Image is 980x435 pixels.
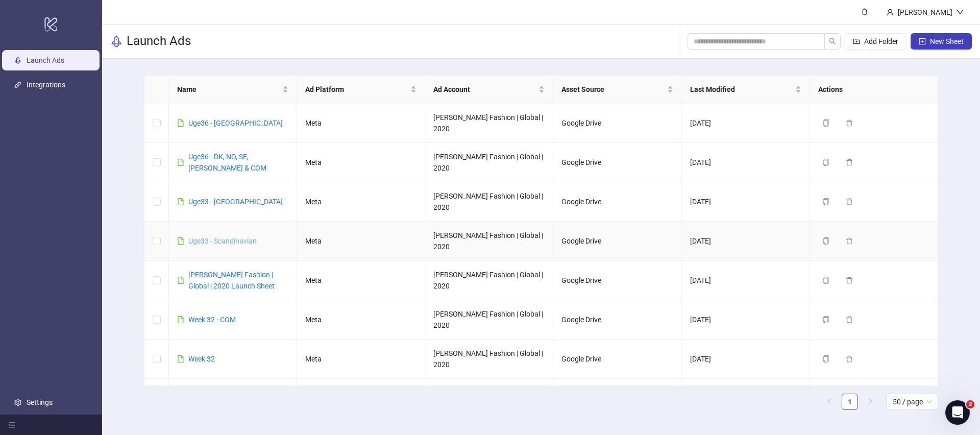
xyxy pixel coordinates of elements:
[867,398,873,404] span: right
[425,182,553,222] td: [PERSON_NAME] Fashion | Global | 2020
[822,277,829,284] span: copy
[810,76,938,104] th: Actions
[846,355,853,362] span: delete
[553,222,681,261] td: Google Drive
[425,340,553,379] td: [PERSON_NAME] Fashion | Global | 2020
[188,316,236,324] a: Week 32 - COM
[682,182,810,222] td: [DATE]
[177,119,184,127] span: file
[846,119,853,127] span: delete
[305,84,408,95] span: Ad Platform
[177,277,184,284] span: file
[553,104,681,143] td: Google Drive
[188,198,283,206] a: Uge33 - [GEOGRAPHIC_DATA]
[297,182,425,222] td: Meta
[553,379,681,418] td: Google Drive
[177,316,184,323] span: file
[682,261,810,300] td: [DATE]
[826,398,832,404] span: left
[177,355,184,362] span: file
[425,261,553,300] td: [PERSON_NAME] Fashion | Global | 2020
[846,277,853,284] span: delete
[297,379,425,418] td: Meta
[8,421,15,428] span: menu-fold
[297,76,425,104] th: Ad Platform
[887,394,938,410] div: Page Size
[169,76,297,104] th: Name
[297,104,425,143] td: Meta
[845,33,906,50] button: Add Folder
[297,143,425,182] td: Meta
[957,9,964,16] span: down
[553,143,681,182] td: Google Drive
[682,340,810,379] td: [DATE]
[846,316,853,323] span: delete
[177,237,184,245] span: file
[297,261,425,300] td: Meta
[553,76,681,104] th: Asset Source
[27,398,53,406] a: Settings
[177,159,184,166] span: file
[27,56,64,64] a: Launch Ads
[690,84,793,95] span: Last Modified
[433,84,536,95] span: Ad Account
[110,35,122,47] span: rocket
[846,159,853,166] span: delete
[887,9,894,16] span: user
[188,153,266,172] a: Uge36 - DK, NO, SE, [PERSON_NAME] & COM
[553,300,681,340] td: Google Drive
[862,394,878,410] li: Next Page
[425,379,553,418] td: [PERSON_NAME] Fashion | Global | 2020
[682,222,810,261] td: [DATE]
[945,400,970,425] iframe: Intercom live chat
[822,159,829,166] span: copy
[553,182,681,222] td: Google Drive
[842,394,857,409] a: 1
[27,81,65,89] a: Integrations
[853,38,860,45] span: folder-add
[893,394,932,409] span: 50 / page
[561,84,665,95] span: Asset Source
[188,237,257,245] a: Uge33 - Scandinavian
[930,37,964,45] span: New Sheet
[862,394,878,410] button: right
[425,104,553,143] td: [PERSON_NAME] Fashion | Global | 2020
[177,84,280,95] span: Name
[861,8,868,15] span: bell
[425,300,553,340] td: [PERSON_NAME] Fashion | Global | 2020
[297,300,425,340] td: Meta
[821,394,838,410] li: Previous Page
[822,198,829,205] span: copy
[682,104,810,143] td: [DATE]
[682,300,810,340] td: [DATE]
[188,271,275,290] a: [PERSON_NAME] Fashion | Global | 2020 Launch Sheet
[177,198,184,205] span: file
[297,222,425,261] td: Meta
[682,76,810,104] th: Last Modified
[553,340,681,379] td: Google Drive
[553,261,681,300] td: Google Drive
[822,237,829,245] span: copy
[822,355,829,362] span: copy
[188,355,215,363] a: Week 32
[682,379,810,418] td: [DATE]
[425,76,553,104] th: Ad Account
[188,119,283,127] a: Uge36 - [GEOGRAPHIC_DATA]
[864,37,898,45] span: Add Folder
[822,316,829,323] span: copy
[846,237,853,245] span: delete
[297,340,425,379] td: Meta
[911,33,972,50] button: New Sheet
[425,222,553,261] td: [PERSON_NAME] Fashion | Global | 2020
[821,394,838,410] button: left
[829,38,836,45] span: search
[822,119,829,127] span: copy
[682,143,810,182] td: [DATE]
[425,143,553,182] td: [PERSON_NAME] Fashion | Global | 2020
[966,400,974,408] span: 2
[919,38,926,45] span: plus-square
[846,198,853,205] span: delete
[127,33,191,50] h3: Launch Ads
[894,7,957,18] div: [PERSON_NAME]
